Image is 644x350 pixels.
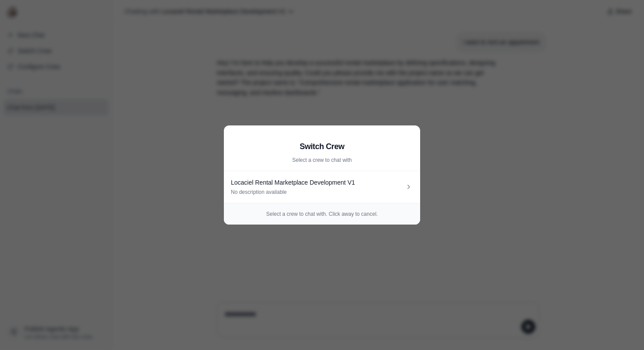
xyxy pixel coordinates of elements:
[231,211,413,218] p: Select a crew to chat with. Click away to cancel.
[231,178,404,187] div: Locaciel Rental Marketplace Development V1
[231,189,404,196] div: No description available
[224,171,420,203] a: Locaciel Rental Marketplace Development V1 No description available
[231,140,413,153] h2: Switch Crew
[231,157,413,164] p: Select a crew to chat with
